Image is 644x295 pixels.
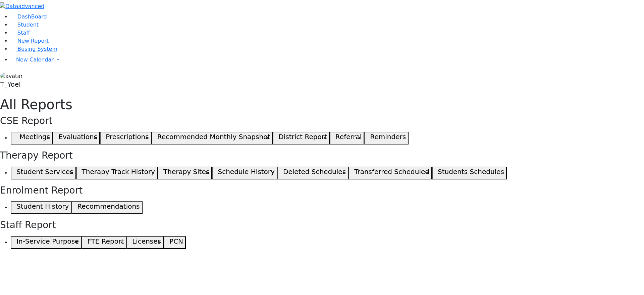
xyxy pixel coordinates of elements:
[11,53,644,67] a: New Calendar
[370,133,406,141] h5: Reminders
[11,22,39,28] a: Student
[11,38,49,44] a: New Report
[157,133,270,141] h5: Recommended Monthly Snapshot
[354,168,429,176] h5: Transferred Scheduled
[19,133,50,141] h5: Meetings
[283,168,346,176] h5: Deleted Schedules
[218,168,275,176] h5: Schedule History
[273,132,330,144] button: District Report
[364,132,409,144] button: Reminders
[432,167,507,179] button: Students Schedules
[17,30,30,36] span: Staff
[16,237,79,245] h5: In-Service Purpose
[132,237,161,245] h5: Licenses
[17,46,57,52] span: Busing System
[212,167,277,179] button: Schedule History
[152,132,273,144] button: Recommended Monthly Snapshot
[438,168,504,176] h5: Students Schedules
[16,168,73,176] h5: Student Services
[77,202,140,210] h5: Recommendations
[11,13,47,20] a: DashBoard
[164,236,186,249] button: PCN
[58,133,97,141] h5: Evaluations
[11,132,53,144] button: Meetings
[87,237,124,245] h5: FTE Report
[100,132,151,144] button: Prescriptions
[163,168,209,176] h5: Therapy Sites
[335,133,362,141] h5: Referral
[17,22,39,28] span: Student
[169,237,183,245] h5: PCN
[106,133,149,141] h5: Prescriptions
[11,236,82,249] button: In-Service Purpose
[126,236,164,249] button: Licenses
[82,236,126,249] button: FTE Report
[348,167,432,179] button: Transferred Scheduled
[53,132,100,144] button: Evaluations
[16,56,54,63] span: New Calendar
[278,133,327,141] h5: District Report
[16,202,69,210] h5: Student History
[17,38,49,44] span: New Report
[82,168,155,176] h5: Therapy Track History
[277,167,348,179] button: Deleted Schedules
[76,167,158,179] button: Therapy Track History
[11,201,71,214] button: Student History
[11,167,76,179] button: Student Services
[11,46,57,52] a: Busing System
[71,201,142,214] button: Recommendations
[17,13,47,20] span: DashBoard
[158,167,212,179] button: Therapy Sites
[11,30,30,36] a: Staff
[330,132,365,144] button: Referral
